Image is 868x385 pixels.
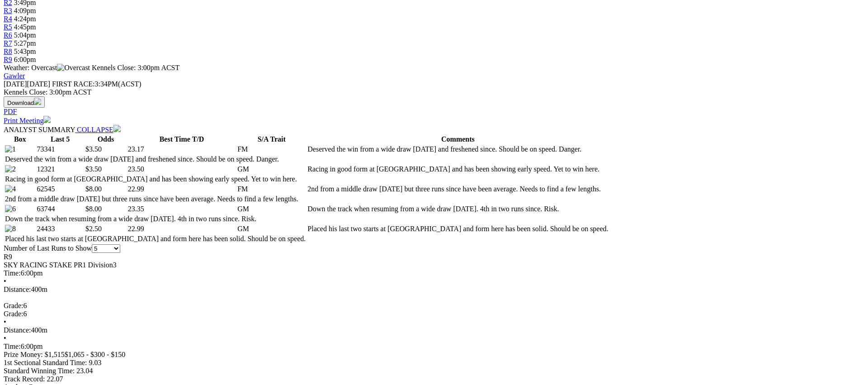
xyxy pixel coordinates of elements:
[4,285,864,294] div: 400m
[4,23,12,31] a: R5
[4,31,12,39] span: R6
[52,80,142,88] span: 3:34PM(ACST)
[92,64,179,71] span: Kennels Close: 3:00pm ACST
[4,285,31,293] span: Distance:
[4,88,864,96] div: Kennels Close: 3:00pm ACST
[14,56,36,63] span: 6:00pm
[14,23,36,31] span: 4:45pm
[5,205,16,213] img: 6
[52,80,94,88] span: FIRST RACE:
[5,234,306,243] td: Placed his last two starts at [GEOGRAPHIC_DATA] and form here has been solid. Should be on speed.
[14,48,36,55] span: 5:43pm
[4,367,75,375] span: Standard Winning Time:
[4,342,21,350] span: Time:
[36,224,84,233] td: 24433
[237,204,306,214] td: GM
[85,165,102,173] span: $3.50
[14,39,36,47] span: 5:27pm
[127,204,236,214] td: 23.35
[85,225,102,233] span: $2.50
[4,108,17,115] a: PDF
[14,15,36,23] span: 4:24pm
[4,302,24,309] span: Grade:
[4,117,51,124] a: Print Meeting
[65,351,126,358] span: $1,065 - $300 - $150
[4,261,864,269] div: SKY RACING STAKE PR1 Division3
[89,359,101,366] span: 9.03
[127,135,236,144] th: Best Time T/D
[5,155,306,164] td: Deserved the win from a wide draw [DATE] and freshened since. Should be on speed. Danger.
[4,7,12,14] a: R3
[4,15,12,23] a: R4
[4,310,24,318] span: Grade:
[113,125,121,132] img: chevron-down-white.svg
[4,253,12,261] span: R9
[76,367,93,375] span: 23.04
[75,126,121,133] a: COLLAPSE
[4,64,92,71] span: Weather: Overcast
[307,204,609,214] td: Down the track when resuming from a wide draw [DATE]. 4th in two runs since. Risk.
[307,165,609,174] td: Racing in good form at [GEOGRAPHIC_DATA] and has been showing early speed. Yet to win here.
[85,135,127,144] th: Odds
[4,80,27,88] span: [DATE]
[85,145,102,153] span: $3.50
[4,351,864,359] div: Prize Money: $1,515
[237,145,306,154] td: FM
[4,125,864,134] div: ANALYST SUMMARY
[47,375,63,383] span: 22.07
[4,302,864,310] div: 6
[5,135,35,144] th: Box
[4,108,864,116] div: Download
[4,326,31,334] span: Distance:
[57,64,90,72] img: Overcast
[4,39,12,47] a: R7
[5,145,16,153] img: 1
[307,224,609,233] td: Placed his last two starts at [GEOGRAPHIC_DATA] and form here has been solid. Should be on speed.
[4,359,87,366] span: 1st Sectional Standard Time:
[4,375,45,383] span: Track Record:
[127,165,236,174] td: 23.50
[85,185,102,193] span: $8.00
[4,318,6,326] span: •
[36,145,84,154] td: 73341
[237,224,306,233] td: GM
[4,310,864,318] div: 6
[4,269,21,277] span: Time:
[307,185,609,194] td: 2nd from a middle draw [DATE] but three runs since have been average. Needs to find a few lengths.
[5,185,16,193] img: 4
[85,205,102,213] span: $8.00
[5,225,16,233] img: 8
[5,214,306,223] td: Down the track when resuming from a wide draw [DATE]. 4th in two runs since. Risk.
[5,195,306,204] td: 2nd from a middle draw [DATE] but three runs since have been average. Needs to find a few lengths.
[4,56,12,63] a: R9
[307,135,609,144] th: Comments
[127,145,236,154] td: 23.17
[4,80,50,88] span: [DATE]
[127,185,236,194] td: 22.99
[4,269,864,277] div: 6:00pm
[237,185,306,194] td: FM
[237,135,306,144] th: S/A Trait
[43,116,51,123] img: printer.svg
[4,244,864,253] div: Number of Last Runs to Show
[14,31,36,39] span: 5:04pm
[4,96,45,108] button: Download
[5,175,306,184] td: Racing in good form at [GEOGRAPHIC_DATA] and has been showing early speed. Yet to win here.
[14,7,36,14] span: 4:09pm
[4,326,864,334] div: 400m
[4,72,25,80] a: Gawler
[4,48,12,55] a: R8
[36,185,84,194] td: 62545
[4,334,6,342] span: •
[4,277,6,285] span: •
[4,342,864,351] div: 6:00pm
[77,126,113,133] span: COLLAPSE
[307,145,609,154] td: Deserved the win from a wide draw [DATE] and freshened since. Should be on speed. Danger.
[36,204,84,214] td: 63744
